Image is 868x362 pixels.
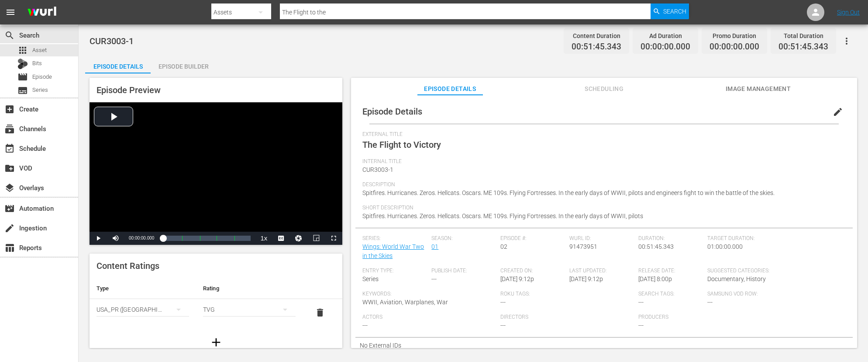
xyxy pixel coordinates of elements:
button: delete [310,302,331,323]
a: Sign Out [837,9,860,16]
span: 00:00:00.000 [710,42,759,52]
div: Episode Builder [151,56,216,77]
span: VOD [4,163,15,174]
span: Created On: [500,268,565,275]
div: Bits [17,59,28,69]
span: [DATE] 8:00p [638,275,672,282]
span: Episode Preview [96,85,161,95]
span: Automation [4,203,15,214]
button: Search [651,3,689,19]
span: Description [362,181,841,188]
span: --- [431,275,437,282]
span: 00:00:00.000 [129,236,154,240]
span: --- [638,322,644,329]
span: Internal Title [362,158,841,165]
button: Mute [107,232,124,245]
span: Documentary, History [707,275,766,282]
span: WWII, Aviation, Warplanes, War [362,299,448,306]
span: Asset [32,46,47,55]
span: edit [833,107,843,117]
th: Type [90,278,196,299]
button: Episode Details [85,56,151,73]
span: Duration: [638,235,703,242]
span: 91473951 [569,243,597,250]
a: Wings: World War Two in the Skies [362,243,424,259]
span: Series [17,85,28,96]
span: Last Updated: [569,268,634,275]
span: Series: [362,235,427,242]
span: Episode Details [362,106,422,117]
span: Roku Tags: [500,291,634,298]
span: Release Date: [638,268,703,275]
span: 00:51:45.343 [778,42,828,52]
span: 01:00:00.000 [707,243,743,250]
div: TVG [203,297,296,322]
span: Season: [431,235,496,242]
span: 00:51:45.343 [572,42,621,52]
button: Captions [272,232,290,245]
span: Suggested Categories: [707,268,841,275]
button: Fullscreen [325,232,342,245]
span: Samsung VOD Row: [707,291,772,298]
span: Search [4,30,15,41]
span: External Title [362,131,841,138]
table: simple table [90,278,342,326]
span: Short Description [362,205,841,212]
span: The Flight to Victory [362,139,441,150]
span: CUR3003-1 [362,166,393,173]
span: Producers [638,314,772,321]
span: Directors [500,314,634,321]
span: [DATE] 9:12p [569,275,603,282]
div: USA_PR ([GEOGRAPHIC_DATA] ([GEOGRAPHIC_DATA])) [96,297,189,322]
span: Content Ratings [96,261,159,271]
span: Reports [4,243,15,253]
span: Publish Date: [431,268,496,275]
span: Scheduling [572,84,637,94]
span: Entry Type: [362,268,427,275]
div: Ad Duration [641,30,690,42]
img: ans4CAIJ8jUAAAAAAAAAAAAAAAAAAAAAAAAgQb4GAAAAAAAAAAAAAAAAAAAAAAAAJMjXAAAAAAAAAAAAAAAAAAAAAAAAgAT5G... [21,2,63,23]
button: Play [90,232,107,245]
span: Ingestion [4,223,15,233]
span: Schedule [4,143,15,154]
span: Episode [32,73,52,81]
div: Content Duration [572,30,621,42]
div: Progress Bar [163,236,251,241]
span: Create [4,104,15,115]
span: Series [32,86,48,94]
a: 01 [431,243,438,250]
span: Series [362,275,379,282]
div: Video Player [90,102,342,245]
span: 00:51:45.343 [638,243,674,250]
button: Picture-in-Picture [307,232,325,245]
span: --- [707,299,713,306]
div: No External IDs [355,338,853,353]
th: Rating [196,278,303,299]
span: Actors [362,314,496,321]
div: Episode Details [85,56,151,77]
span: [DATE] 9:12p [500,275,534,282]
div: Total Duration [778,30,828,42]
span: menu [5,7,16,17]
button: Playback Rate [255,232,272,245]
span: Search Tags: [638,291,703,298]
button: Jump To Time [290,232,307,245]
span: --- [362,322,368,329]
span: --- [500,299,506,306]
span: --- [500,322,506,329]
div: Promo Duration [710,30,759,42]
span: 02 [500,243,507,250]
span: Episode [17,72,28,82]
span: Search [663,3,686,19]
span: Episode #: [500,235,565,242]
button: Episode Builder [151,56,216,73]
span: CUR3003-1 [90,36,134,46]
span: Spitfires. Hurricanes. Zeros. Hellcats. Oscars. ME 109s. Flying Fortresses. In the early days of ... [362,189,775,196]
span: Bits [32,59,42,68]
span: Channels [4,124,15,134]
span: Spitfires. Hurricanes. Zeros. Hellcats. Oscars. ME 109s. Flying Fortresses. In the early days of ... [362,212,643,219]
span: Image Management [726,84,791,94]
span: --- [638,299,644,306]
button: edit [827,101,848,122]
span: Wurl ID: [569,235,634,242]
